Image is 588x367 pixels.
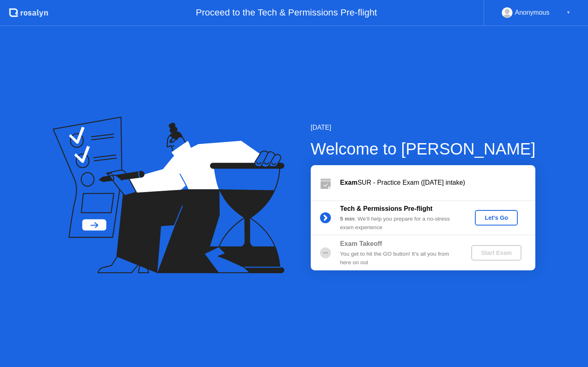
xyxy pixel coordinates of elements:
div: Let's Go [478,214,514,221]
div: You get to hit the GO button! It’s all you from here on out [340,250,458,267]
b: Exam Takeoff [340,240,382,247]
div: Start Exam [474,250,518,256]
div: : We’ll help you prepare for a no-stress exam experience [340,215,458,232]
button: Start Exam [471,245,521,261]
button: Let's Go [475,210,518,226]
div: Anonymous [515,7,550,18]
div: SUR - Practice Exam ([DATE] intake) [340,178,535,188]
div: ▼ [566,7,570,18]
div: Welcome to [PERSON_NAME] [311,137,536,161]
b: 5 min [340,216,355,222]
b: Tech & Permissions Pre-flight [340,205,432,212]
div: [DATE] [311,123,536,133]
b: Exam [340,179,358,186]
